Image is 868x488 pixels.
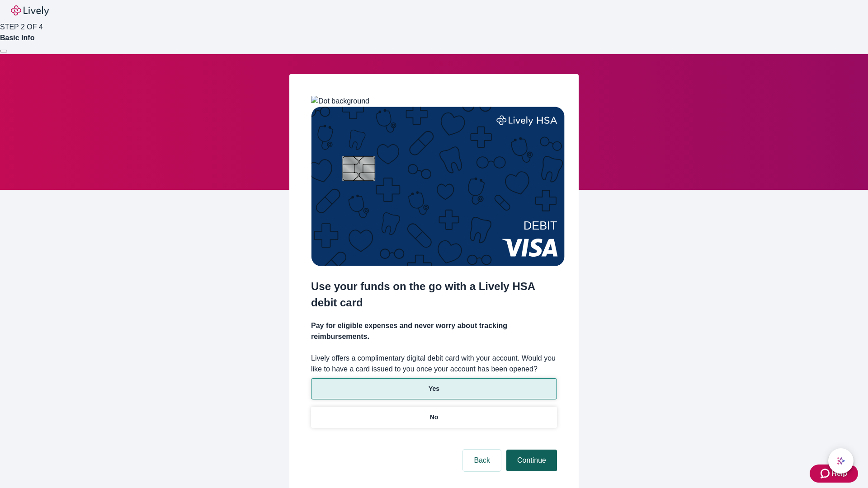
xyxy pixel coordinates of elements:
button: Yes [311,378,557,399]
svg: Lively AI Assistant [836,456,845,465]
img: Debit card [311,107,565,266]
button: Continue [506,450,557,471]
img: Dot background [311,96,369,107]
button: Zendesk support iconHelp [810,465,858,483]
img: Lively [11,5,49,16]
p: No [430,413,439,422]
button: chat [828,448,854,474]
h4: Pay for eligible expenses and never worry about tracking reimbursements. [311,320,557,342]
h2: Use your funds on the go with a Lively HSA debit card [311,278,557,311]
label: Lively offers a complimentary digital debit card with your account. Would you like to have a card... [311,353,557,375]
span: Help [831,468,847,479]
button: Back [463,450,501,471]
button: No [311,407,557,428]
svg: Zendesk support icon [821,468,831,479]
p: Yes [429,384,439,394]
